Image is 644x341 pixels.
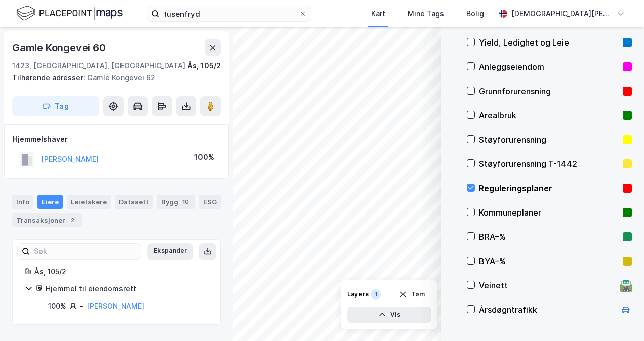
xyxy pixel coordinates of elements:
span: Tilhørende adresser: [12,73,87,82]
div: Mine Tags [408,8,444,20]
div: 10 [180,197,191,207]
div: BRA–% [479,231,619,243]
img: logo.f888ab2527a4732fd821a326f86c7f29.svg [16,5,123,22]
a: [PERSON_NAME] [87,302,144,310]
div: Gamle Kongevei 62 [12,72,213,84]
div: ESG [199,195,221,209]
iframe: Chat Widget [593,292,644,341]
div: Yield, Ledighet og Leie [479,36,619,49]
div: Datasett [115,195,153,209]
input: Søk på adresse, matrikkel, gårdeiere, leietakere eller personer [159,6,299,21]
div: Ås, 105/2 [187,60,221,72]
div: Støyforurensning [479,134,619,146]
div: BYA–% [479,255,619,267]
div: Hjemmelshaver [13,133,220,145]
div: Bolig [466,8,484,20]
div: Grunnforurensning [479,85,619,97]
button: Ekspander [147,243,193,260]
div: Kart [371,8,385,20]
div: Transaksjoner [12,213,82,227]
div: Bygg [157,195,195,209]
div: Reguleringsplaner [479,182,619,194]
div: Kommuneplaner [479,206,619,219]
div: Støyforurensning T-1442 [479,158,619,170]
div: 1423, [GEOGRAPHIC_DATA], [GEOGRAPHIC_DATA] [12,60,185,72]
div: Info [12,195,33,209]
div: Layers [347,290,369,299]
div: 🛣️ [619,279,633,292]
button: Vis [347,307,431,323]
div: Årsdøgntrafikk [479,304,616,316]
div: [DEMOGRAPHIC_DATA][PERSON_NAME] [511,8,613,20]
div: Anleggseiendom [479,61,619,73]
input: Søk [30,244,141,259]
div: Eiere [37,195,63,209]
div: Leietakere [67,195,111,209]
div: 100% [48,300,66,312]
div: Gamle Kongevei 60 [12,39,108,56]
div: Ås, 105/2 [34,266,208,278]
div: Veinett [479,279,616,291]
button: Tøm [392,286,431,303]
div: 2 [67,215,77,225]
div: Arealbruk [479,109,619,121]
div: Hjemmel til eiendomsrett [46,283,208,295]
div: 1 [371,289,381,300]
div: - [80,300,84,312]
div: 100% [194,151,214,163]
button: Tag [12,96,99,116]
